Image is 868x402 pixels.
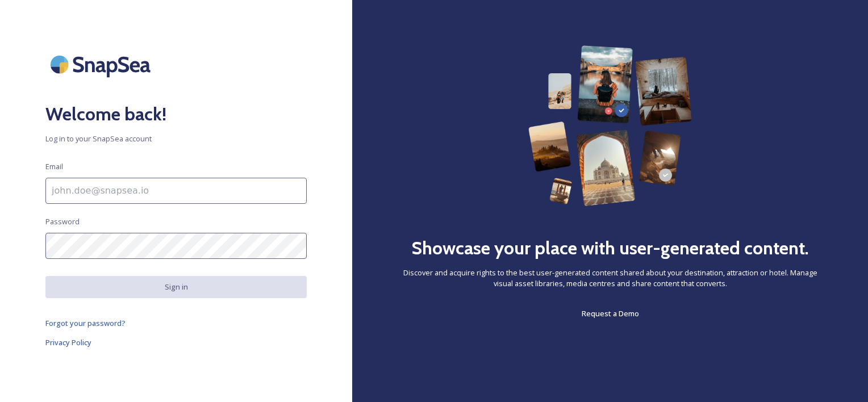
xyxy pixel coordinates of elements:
a: Forgot your password? [45,316,307,330]
h2: Showcase your place with user-generated content. [411,235,809,262]
h2: Welcome back! [45,101,307,128]
img: 63b42ca75bacad526042e722_Group%20154-p-800.png [528,45,692,206]
input: john.doe@snapsea.io [45,178,307,204]
a: Privacy Policy [45,336,307,349]
span: Privacy Policy [45,337,91,347]
a: Request a Demo [582,307,639,320]
span: Forgot your password? [45,318,126,328]
span: Request a Demo [582,308,639,319]
span: Password [45,216,80,227]
span: Log in to your SnapSea account [45,133,307,144]
img: SnapSea Logo [45,45,159,83]
span: Email [45,161,63,172]
button: Sign in [45,276,307,298]
span: Discover and acquire rights to the best user-generated content shared about your destination, att... [398,267,823,289]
